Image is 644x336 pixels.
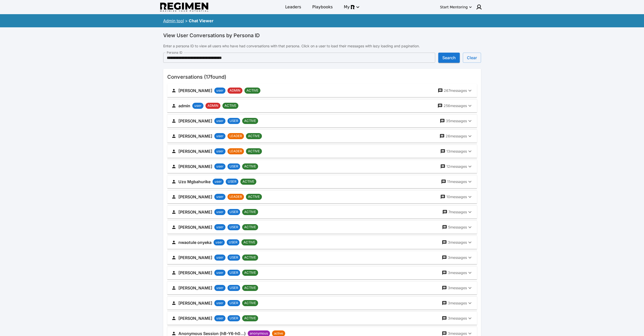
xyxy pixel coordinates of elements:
[446,118,467,123] p: 35 messages
[476,4,482,10] img: user icon
[448,240,467,245] p: 3 messages
[242,209,258,215] span: ACTIVE
[282,3,304,12] a: Leaders
[167,130,477,143] button: [PERSON_NAME]userLEADERACTIVE26messages
[178,148,212,155] h6: [PERSON_NAME]
[242,225,258,230] span: ACTIVE
[185,18,188,24] div: >
[167,236,477,249] button: nwaotule onyekauserUSERACTIVE3messages
[163,31,481,39] h6: View User Conversations by Persona ID
[242,301,258,306] span: ACTIVE
[214,134,225,139] span: user
[214,255,225,260] span: user
[167,114,477,128] button: [PERSON_NAME]userUSERACTIVE35messages
[226,179,238,184] span: USER
[189,18,214,24] div: Chat Viewer
[178,102,190,109] h6: admin
[163,44,481,49] p: Enter a persona ID to view all users who have had conversations with that persona. Click on a use...
[446,194,467,199] p: 10 messages
[227,164,240,169] span: USER
[222,103,238,108] span: ACTIVE
[178,239,212,246] h6: nwaotule onyeka
[242,118,258,123] span: ACTIVE
[178,87,212,94] h6: [PERSON_NAME]
[448,209,467,215] p: 7 messages
[214,88,225,93] span: user
[214,316,225,321] span: user
[246,149,262,154] span: ACTIVE
[447,179,467,184] p: 11 messages
[178,224,212,231] h6: [PERSON_NAME]
[446,134,467,139] p: 26 messages
[227,270,240,275] span: USER
[205,103,220,108] span: ADMIN
[439,3,473,11] button: Start Mentoring
[214,194,225,199] span: user
[309,3,336,12] a: Playbooks
[167,205,477,219] button: [PERSON_NAME]userUSERACTIVE7messages
[167,50,182,55] label: Persona ID
[214,209,225,215] span: user
[167,84,477,97] button: [PERSON_NAME]userADMINACTIVE267messages
[463,53,481,63] button: Clear
[178,117,212,124] h6: [PERSON_NAME]
[448,316,467,321] p: 3 messages
[214,149,225,154] span: user
[242,270,258,275] span: ACTIVE
[242,164,258,169] span: ACTIVE
[167,190,477,203] button: [PERSON_NAME]userLEADERACTIVE10messages
[444,103,467,108] p: 256 messages
[192,103,203,108] span: user
[167,73,477,81] h6: Conversations ( 17 found)
[242,316,258,321] span: ACTIVE
[227,255,240,260] span: USER
[227,316,240,321] span: USER
[213,179,224,184] span: user
[167,160,477,173] button: [PERSON_NAME]userUSERACTIVE12messages
[227,285,240,290] span: USER
[246,134,262,139] span: ACTIVE
[214,225,225,230] span: user
[167,251,477,264] button: [PERSON_NAME]userUSERACTIVE3messages
[246,194,262,199] span: ACTIVE
[285,4,301,10] span: Leaders
[178,284,212,291] h6: [PERSON_NAME]
[448,301,467,306] p: 3 messages
[178,178,211,185] h6: Uzo Mgbahurike
[178,300,212,307] h6: [PERSON_NAME]
[448,255,467,260] p: 3 messages
[227,225,240,230] span: USER
[242,255,258,260] span: ACTIVE
[241,240,257,245] span: ACTIVE
[178,269,212,276] h6: [PERSON_NAME]
[242,285,258,290] span: ACTIVE
[344,4,350,10] span: My
[341,3,362,12] button: My
[244,88,260,93] span: ACTIVE
[167,266,477,279] button: [PERSON_NAME]userUSERACTIVE3messages
[312,4,333,10] span: Playbooks
[227,240,239,245] span: USER
[160,3,208,12] img: Regimen logo
[448,285,467,290] p: 3 messages
[178,208,212,216] h6: [PERSON_NAME]
[167,99,477,112] button: adminuserADMINACTIVE256messages
[214,118,225,123] span: user
[440,5,468,10] div: Start Mentoring
[227,88,242,93] span: ADMIN
[214,301,225,306] span: user
[178,315,212,322] h6: [PERSON_NAME]
[448,225,467,230] p: 5 messages
[438,53,460,63] button: Search
[163,18,184,23] a: Admin tool
[167,281,477,295] button: [PERSON_NAME]userUSERACTIVE3messages
[227,209,240,215] span: USER
[240,179,256,184] span: ACTIVE
[448,270,467,275] p: 3 messages
[167,145,477,158] button: [PERSON_NAME]userLEADERACTIVE13messages
[227,149,244,154] span: LEADER
[167,221,477,234] button: [PERSON_NAME]userUSERACTIVE5messages
[178,193,212,200] h6: [PERSON_NAME]
[446,164,467,169] p: 12 messages
[214,270,225,275] span: user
